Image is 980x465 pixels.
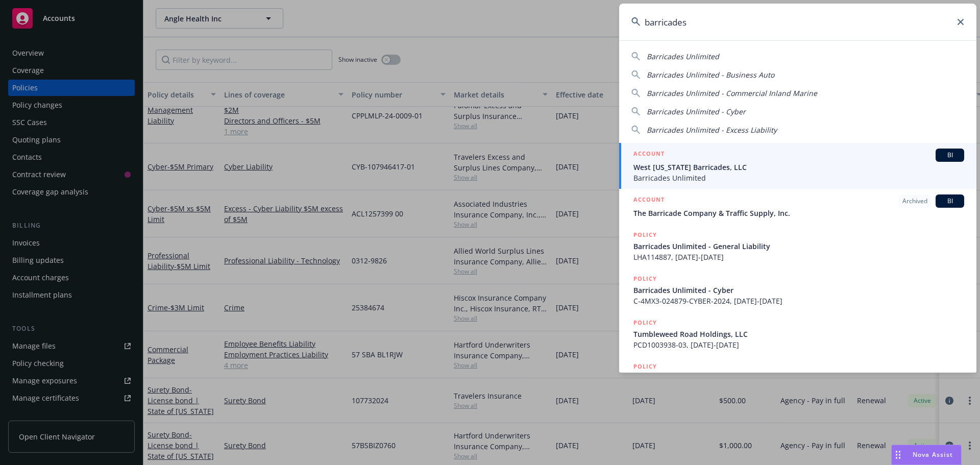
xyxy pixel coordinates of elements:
span: Barricades Unlimited - Cyber [647,107,746,116]
h5: POLICY [633,274,657,284]
h5: POLICY [633,361,657,372]
a: POLICY [619,356,976,400]
a: ACCOUNTBIWest [US_STATE] Barricades, LLCBarricades Unlimited [619,143,976,189]
a: POLICYBarricades Unlimited - General LiabilityLHA114887, [DATE]-[DATE] [619,224,976,268]
span: The Barricade Company & Traffic Supply, Inc. [633,208,964,218]
h5: POLICY [633,317,657,328]
span: Barricades Unlimited [633,173,964,183]
span: Barricades Unlimited - Business Auto [647,70,774,80]
h5: POLICY [633,230,657,240]
span: LHA114887, [DATE]-[DATE] [633,252,964,262]
span: Barricades Unlimited - Cyber [633,285,964,296]
span: Barricades Unlimited - General Liability [633,241,964,252]
a: POLICYTumbleweed Road Holdings, LLCPCD1003938-03, [DATE]-[DATE] [619,312,976,356]
a: ACCOUNTArchivedBIThe Barricade Company & Traffic Supply, Inc. [619,189,976,224]
span: Tumbleweed Road Holdings, LLC [633,329,964,339]
span: Barricades Unlimited - Excess Liability [647,125,777,135]
span: PCD1003938-03, [DATE]-[DATE] [633,339,964,350]
span: BI [940,151,960,160]
a: POLICYBarricades Unlimited - CyberC-4MX3-024879-CYBER-2024, [DATE]-[DATE] [619,268,976,312]
span: Barricades Unlimited - Commercial Inland Marine [647,88,817,98]
div: Drag to move [892,445,904,464]
h5: ACCOUNT [633,149,665,161]
span: West [US_STATE] Barricades, LLC [633,162,964,173]
span: Archived [902,197,927,206]
span: C-4MX3-024879-CYBER-2024, [DATE]-[DATE] [633,296,964,306]
input: Search... [619,4,976,40]
span: BI [940,197,960,206]
h5: ACCOUNT [633,194,665,207]
span: Nova Assist [913,450,953,459]
button: Nova Assist [891,445,962,465]
span: Barricades Unlimited [647,52,719,61]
